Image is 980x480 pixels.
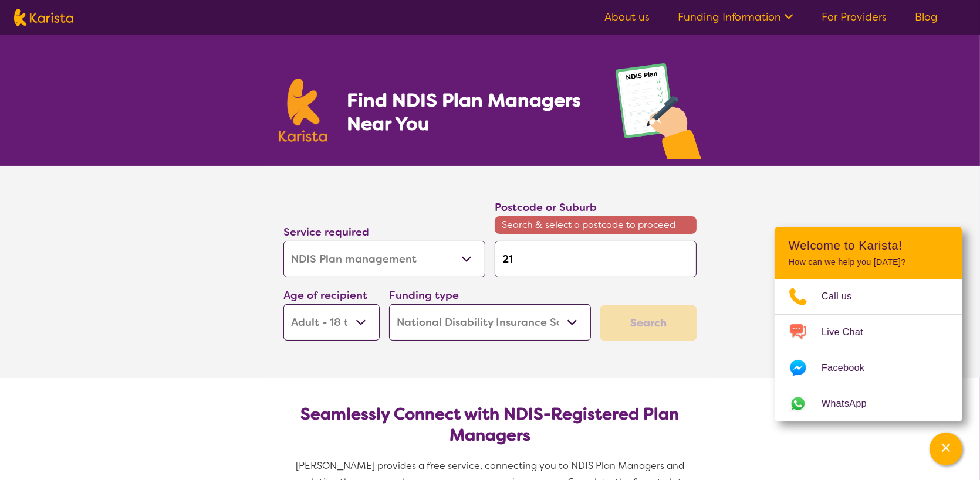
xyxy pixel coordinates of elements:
p: How can we help you [DATE]? [789,257,948,267]
h1: Find NDIS Plan Managers Near You [347,88,592,135]
label: Funding type [389,288,459,302]
a: Web link opens in a new tab. [775,386,962,421]
div: Channel Menu [775,227,962,421]
a: Funding Information [678,10,793,24]
img: plan-management [616,63,701,166]
h2: Seamlessly Connect with NDIS-Registered Plan Managers [293,404,687,446]
a: Blog [915,10,938,24]
a: For Providers [822,10,887,24]
img: Karista logo [14,9,73,26]
img: Karista logo [279,79,327,142]
button: Channel Menu [930,433,962,465]
a: About us [604,10,650,24]
span: Facebook [822,359,878,377]
span: Call us [822,288,866,305]
span: WhatsApp [822,395,881,413]
label: Service required [283,225,369,239]
span: Live Chat [822,324,877,341]
label: Age of recipient [283,288,367,302]
ul: Choose channel [775,279,962,421]
label: Postcode or Suburb [495,200,597,215]
input: Type [495,241,697,277]
span: Search & select a postcode to proceed [495,216,697,234]
h2: Welcome to Karista! [789,239,948,253]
